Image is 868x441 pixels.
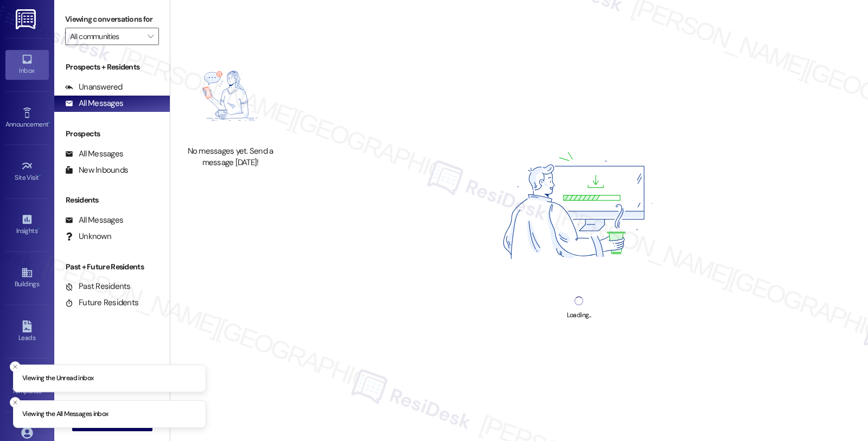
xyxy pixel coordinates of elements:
[54,128,170,140] div: Prospects
[22,409,108,419] p: Viewing the All Messages inbox
[5,157,49,186] a: Site Visit •
[65,281,131,292] div: Past Residents
[148,32,154,41] i: 
[10,397,21,408] button: Close toast
[70,28,142,45] input: All communities
[65,297,138,308] div: Future Residents
[5,317,49,346] a: Leads
[182,146,278,169] div: No messages yet. Send a message [DATE]!
[5,50,49,79] a: Inbox
[16,9,38,29] img: ResiDesk Logo
[65,215,123,226] div: All Messages
[567,310,591,321] div: Loading...
[5,370,49,400] a: Templates •
[5,263,49,293] a: Buildings
[65,11,159,28] label: Viewing conversations for
[65,98,123,109] div: All Messages
[65,165,128,176] div: New Inbounds
[5,210,49,240] a: Insights •
[37,225,39,233] span: •
[48,119,50,127] span: •
[39,172,41,180] span: •
[65,81,123,93] div: Unanswered
[54,194,170,206] div: Residents
[65,231,111,242] div: Unknown
[54,61,170,73] div: Prospects + Residents
[65,148,123,160] div: All Messages
[54,261,170,273] div: Past + Future Residents
[10,361,21,372] button: Close toast
[182,52,278,140] img: empty-state
[22,374,93,383] p: Viewing the Unread inbox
